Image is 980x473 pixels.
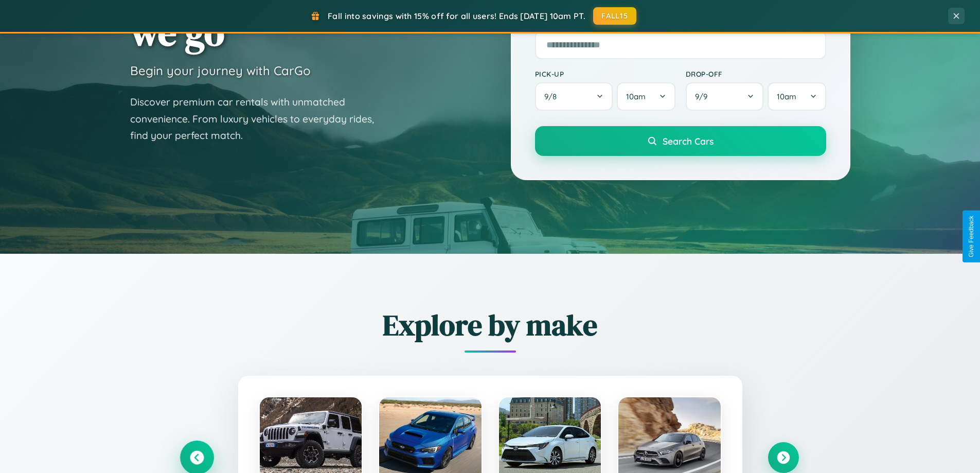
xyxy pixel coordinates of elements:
[130,94,387,144] p: Discover premium car rentals with unmatched convenience. From luxury vehicles to everyday rides, ...
[626,92,646,101] span: 10am
[777,92,796,101] span: 10am
[328,11,585,21] span: Fall into savings with 15% off for all users! Ends [DATE] 10am PT.
[686,82,764,111] button: 9/9
[535,126,826,156] button: Search Cars
[968,216,975,257] div: Give Feedback
[617,82,675,111] button: 10am
[695,92,712,101] span: 9 / 9
[182,305,799,345] h2: Explore by make
[535,82,613,111] button: 9/8
[544,92,562,101] span: 9 / 8
[130,63,311,78] h3: Begin your journey with CarGo
[535,69,675,78] label: Pick-up
[768,82,826,111] button: 10am
[663,135,714,147] span: Search Cars
[686,69,826,78] label: Drop-off
[593,7,636,25] button: FALL15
